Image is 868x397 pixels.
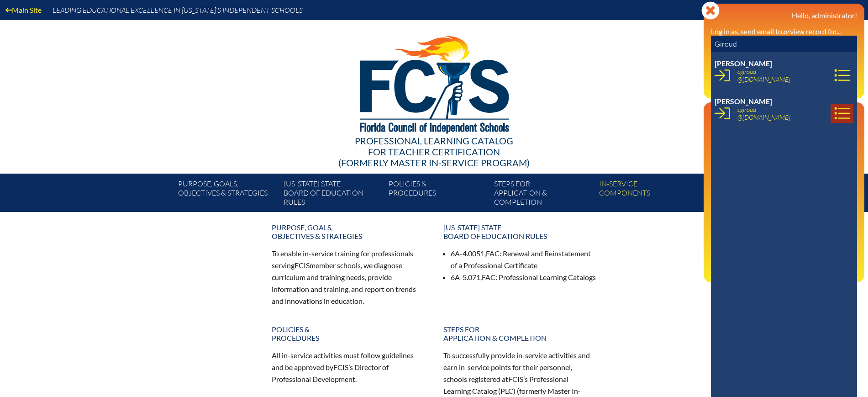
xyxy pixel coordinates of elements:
svg: Close [701,1,720,20]
span: FCIS [508,375,523,383]
li: 6A-5.071, : Professional Learning Catalogs [451,271,597,283]
div: Professional Learning Catalog (formerly Master In-service Program) [171,135,697,168]
span: FAC [482,273,495,281]
a: [US_STATE] StateBoard of Education rules [438,219,602,244]
label: Log in as, send email to, view record for... [711,27,841,36]
a: Director of Professional Development [US_STATE] Council of Independent Schools since [DATE] [707,224,852,254]
i: or [784,27,790,36]
span: [PERSON_NAME] [715,59,772,68]
a: [US_STATE] StateBoard of Education rules [280,177,385,212]
span: FCIS [295,261,310,270]
a: Policies &Procedures [266,321,431,346]
a: Steps forapplication & completion [438,321,602,346]
a: Email passwordEmail &password [707,141,745,171]
a: In-servicecomponents [595,177,700,212]
a: Purpose, goals,objectives & strategies [266,219,431,244]
a: Main Site [2,4,45,16]
p: All in-service activities must follow guidelines and be approved by ’s Director of Professional D... [272,349,425,385]
a: PLC Coordinator [US_STATE] Council of Independent Schools since [DATE] [707,191,852,220]
p: To enable in-service training for professionals serving member schools, we diagnose curriculum an... [272,248,425,307]
li: 6A-4.0051, : Renewal and Reinstatement of a Professional Certificate [451,248,597,271]
a: Steps forapplication & completion [490,177,595,212]
span: for Teacher Certification [368,146,500,157]
a: Purpose, goals,objectives & strategies [174,177,279,212]
a: cgiroud@[DOMAIN_NAME] [734,66,794,85]
span: FAC [486,249,500,258]
a: User infoEE Control Panel [707,58,777,70]
h3: Hello, administrator! [711,11,857,20]
span: PLC [500,386,513,395]
span: [PERSON_NAME] [715,97,772,106]
a: User infoReports [707,74,747,86]
a: cgiroud@[DOMAIN_NAME] [734,104,794,123]
img: FCISlogo221.eps [340,20,528,145]
svg: Log out [850,267,857,275]
span: FCIS [333,363,348,371]
a: Policies &Procedures [385,177,490,212]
